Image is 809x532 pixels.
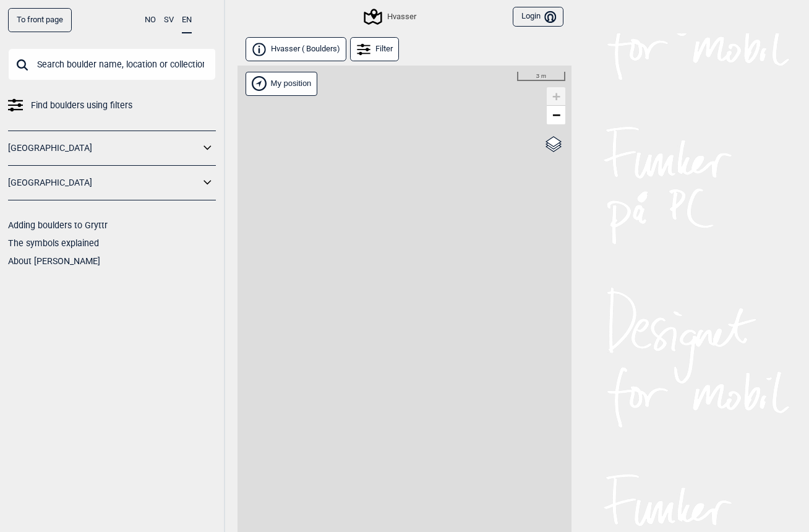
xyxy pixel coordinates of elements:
[246,72,317,96] div: Show my position
[8,220,108,230] a: Adding boulders to Gryttr
[552,107,560,122] span: −
[547,106,565,124] a: Zoom out
[552,88,560,104] span: +
[547,87,565,106] a: Zoom in
[350,37,399,61] div: Filter
[366,9,416,24] div: Hvasser
[31,97,132,114] span: Find boulders using filters
[8,256,100,266] a: About [PERSON_NAME]
[8,8,72,32] a: To front page
[8,97,216,114] a: Find boulders using filters
[164,8,174,32] button: SV
[8,174,200,192] a: [GEOGRAPHIC_DATA]
[8,48,216,80] input: Search boulder name, location or collection
[517,72,565,82] div: 3 m
[8,238,99,248] a: The symbols explained
[182,8,192,33] button: EN
[145,8,156,32] button: NO
[246,37,346,61] a: Hvasser ( Boulders)
[513,7,563,27] button: Login
[542,131,565,158] a: Layers
[271,44,340,54] span: Hvasser ( Boulders )
[8,139,200,157] a: [GEOGRAPHIC_DATA]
